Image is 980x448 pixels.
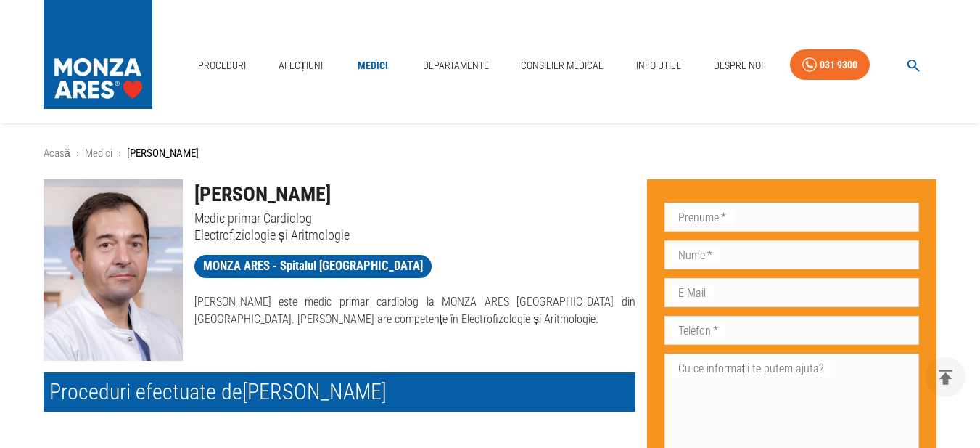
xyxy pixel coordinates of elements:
a: Departamente [417,51,495,81]
nav: breadcrumb [44,145,937,162]
span: MONZA ARES - Spitalul [GEOGRAPHIC_DATA] [194,257,432,275]
a: Proceduri [192,51,252,81]
img: Dr. Corneliu Iorgulescu [44,179,183,361]
p: Medic primar Cardiolog [194,210,635,227]
a: Consilier Medical [515,51,609,81]
a: 031 9300 [790,49,870,81]
li: › [76,145,79,162]
p: [PERSON_NAME] [127,145,199,162]
a: Info Utile [630,51,687,81]
h2: Proceduri efectuate de [PERSON_NAME] [44,372,635,412]
a: MONZA ARES - Spitalul [GEOGRAPHIC_DATA] [194,255,432,278]
a: Afecțiuni [273,51,329,81]
a: Medici [350,51,396,81]
li: › [118,145,121,162]
button: delete [926,357,965,397]
div: 031 9300 [820,56,857,74]
a: Acasă [44,147,70,160]
h1: [PERSON_NAME] [194,179,635,210]
a: Medici [85,147,112,160]
p: Electrofiziologie și Aritmologie [194,227,635,243]
a: Despre Noi [708,51,769,81]
p: [PERSON_NAME] este medic primar cardiolog la MONZA ARES [GEOGRAPHIC_DATA] din [GEOGRAPHIC_DATA]. ... [194,293,635,328]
